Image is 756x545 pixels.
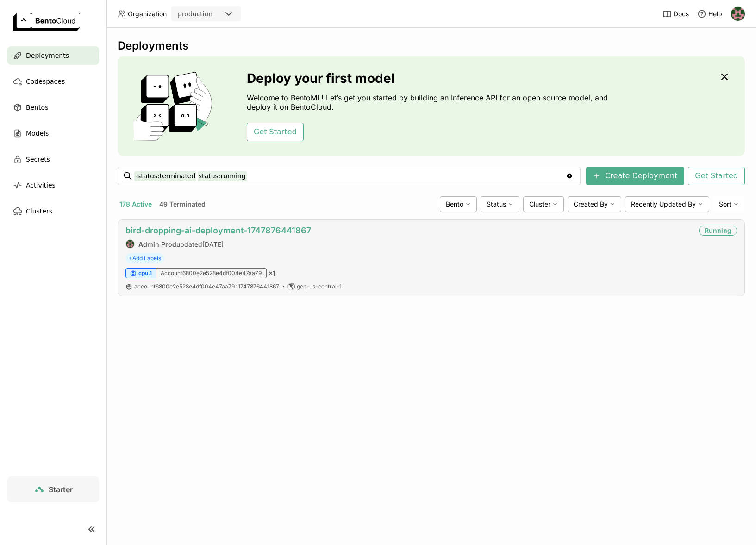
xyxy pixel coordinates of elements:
a: bird-dropping-ai-deployment-1747876441867 [125,226,311,235]
div: Status [481,196,519,212]
span: Status [487,200,506,208]
div: Running [699,226,737,236]
span: Recently Updated By [631,200,696,208]
a: account6800e2e528e4df004e47aa79:1747876441867 [134,283,279,290]
span: × 1 [269,269,275,277]
a: Bentos [7,98,99,117]
a: Deployments [7,46,99,65]
span: : [236,283,237,290]
span: Created By [574,200,608,208]
a: Docs [662,9,689,19]
span: Docs [674,10,689,18]
div: Cluster [523,196,564,212]
p: Welcome to BentoML! Let’s get you started by building an Inference API for an open source model, ... [247,93,612,112]
button: Create Deployment [586,167,684,185]
span: +Add Labels [125,253,164,263]
div: Sort [713,196,745,212]
button: 178 Active [118,198,154,210]
span: Help [708,10,722,18]
span: cpu.1 [138,269,152,277]
input: Search [134,169,566,183]
button: 49 Terminated [157,198,207,210]
div: Created By [568,196,621,212]
a: Secrets [7,150,99,169]
span: Organization [128,10,167,18]
div: Bento [440,196,477,212]
a: Clusters [7,202,99,220]
div: Recently Updated By [625,196,709,212]
span: gcp-us-central-1 [297,283,342,290]
h3: Deploy your first model [247,71,612,86]
a: Codespaces [7,72,99,91]
span: [DATE] [202,240,224,248]
span: Activities [26,180,56,191]
span: Sort [719,200,731,208]
div: Account6800e2e528e4df004e47aa79 [156,268,267,278]
a: Activities [7,176,99,194]
a: Starter [7,476,99,502]
img: Admin Prod [126,240,134,248]
svg: Clear value [566,172,573,180]
span: Secrets [26,154,50,165]
button: Get Started [247,123,304,141]
span: Codespaces [26,76,65,87]
a: Models [7,124,99,143]
div: Deployments [118,39,745,53]
button: Get Started [688,167,745,185]
input: Selected production. [213,10,214,19]
span: Bento [446,200,463,208]
span: account6800e2e528e4df004e47aa79 1747876441867 [134,283,279,290]
div: Help [697,9,722,19]
span: Starter [49,485,73,494]
span: Bentos [26,102,48,113]
img: Admin Prod [731,7,745,21]
div: production [178,9,212,19]
strong: Admin Prod [138,240,176,248]
img: cover onboarding [125,71,225,141]
span: Cluster [529,200,550,208]
div: updated [125,239,311,249]
span: Models [26,128,49,139]
span: Deployments [26,50,69,61]
img: logo [13,13,80,31]
span: Clusters [26,206,52,217]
